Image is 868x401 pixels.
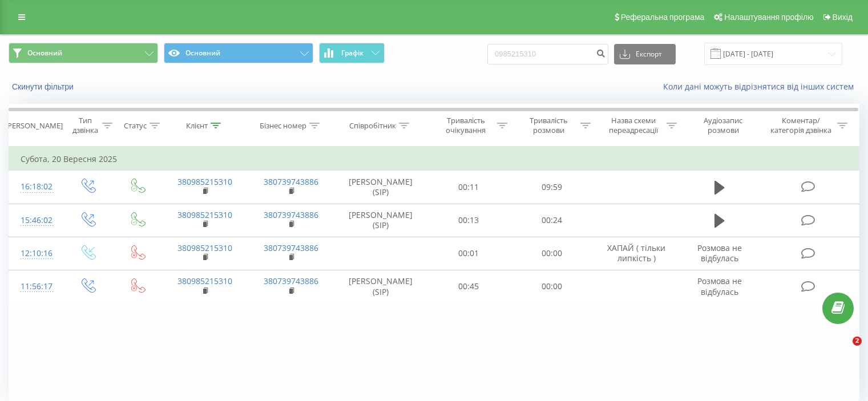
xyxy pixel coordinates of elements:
[264,242,318,253] a: 380739743886
[21,176,51,198] div: 16:18:02
[260,121,306,131] div: Бізнес номер
[663,81,859,92] a: Коли дані можуть відрізнятися вiд інших систем
[72,116,99,135] div: Тип дзвінка
[604,116,664,135] div: Назва схеми переадресації
[9,82,79,92] button: Скинути фільтри
[264,209,318,220] a: 380739743886
[621,13,705,22] span: Реферальна програма
[427,270,510,303] td: 00:45
[724,13,813,22] span: Налаштування профілю
[510,204,593,237] td: 00:24
[9,148,859,171] td: Субота, 20 Вересня 2025
[593,237,679,270] td: ХАПАЙ ( тільки липкість )
[124,121,147,131] div: Статус
[697,276,742,297] span: Розмова не відбулась
[264,276,318,286] a: 380739743886
[427,204,510,237] td: 00:13
[427,171,510,204] td: 00:11
[177,242,232,253] a: 380985215310
[334,171,427,204] td: [PERSON_NAME] (SIP)
[27,48,62,58] span: Основний
[510,171,593,204] td: 09:59
[5,121,63,131] div: [PERSON_NAME]
[9,43,158,63] button: Основний
[833,13,853,22] span: Вихід
[334,204,427,237] td: [PERSON_NAME] (SIP)
[853,337,862,346] span: 2
[177,276,232,286] a: 380985215310
[510,270,593,303] td: 00:00
[319,43,385,63] button: Графік
[510,237,593,270] td: 00:00
[177,209,232,220] a: 380985215310
[164,43,313,63] button: Основний
[21,209,51,232] div: 15:46:02
[697,242,742,264] span: Розмова не відбулась
[427,237,510,270] td: 00:01
[438,116,495,135] div: Тривалість очікування
[487,44,608,64] input: Пошук за номером
[177,176,232,187] a: 380985215310
[768,116,834,135] div: Коментар/категорія дзвінка
[520,116,578,135] div: Тривалість розмови
[829,337,857,364] iframe: Intercom live chat
[349,121,396,131] div: Співробітник
[186,121,208,131] div: Клієнт
[21,276,51,298] div: 11:56:17
[614,44,676,64] button: Експорт
[690,116,757,135] div: Аудіозапис розмови
[341,49,364,57] span: Графік
[21,242,51,265] div: 12:10:16
[264,176,318,187] a: 380739743886
[334,270,427,303] td: [PERSON_NAME] (SIP)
